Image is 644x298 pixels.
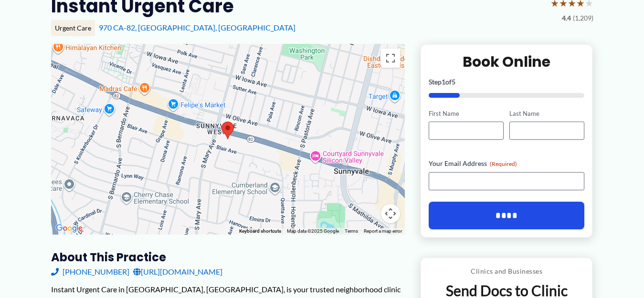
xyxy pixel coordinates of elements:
a: 970 CA-82, [GEOGRAPHIC_DATA], [GEOGRAPHIC_DATA] [99,23,296,32]
div: Urgent Care [51,20,95,36]
span: (1,209) [573,12,593,24]
h3: About this practice [51,250,405,265]
button: Map camera controls [381,204,400,223]
label: First Name [429,109,504,118]
h2: Book Online [429,52,585,71]
label: Your Email Address [429,159,585,168]
a: Open this area in Google Maps (opens a new window) [53,222,85,235]
span: Map data ©2025 Google [287,228,339,234]
span: (Required) [490,160,517,167]
span: 4.4 [562,12,571,24]
span: 1 [442,78,445,86]
span: 5 [452,78,455,86]
img: Google [53,222,85,235]
a: [PHONE_NUMBER] [51,265,129,279]
a: Report a map error [364,228,402,234]
label: Last Name [509,109,584,118]
button: Toggle fullscreen view [381,49,400,68]
p: Step of [429,79,585,85]
p: Clinics and Businesses [428,265,585,277]
a: [URL][DOMAIN_NAME] [133,265,222,279]
a: Terms (opens in new tab) [345,228,358,234]
button: Keyboard shortcuts [239,228,281,235]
